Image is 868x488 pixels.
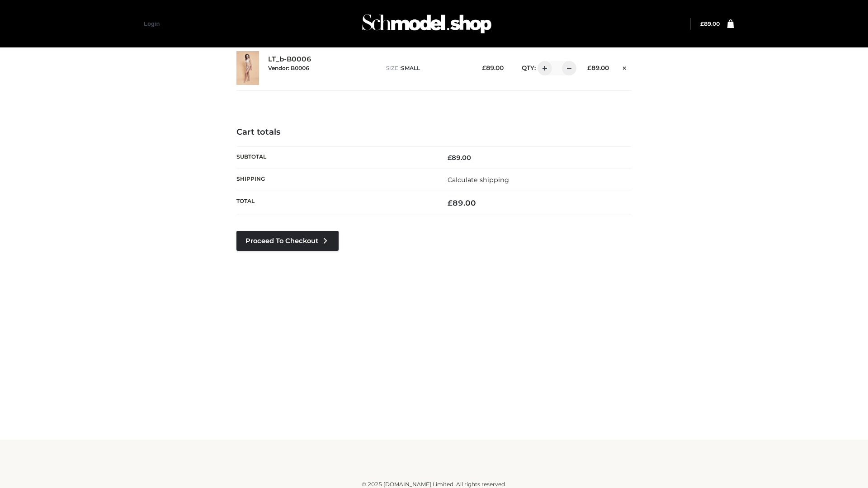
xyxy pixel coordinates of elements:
th: Total [236,191,434,215]
bdi: 89.00 [700,20,720,27]
div: QTY: [513,61,573,75]
span: £ [448,154,452,162]
a: Remove this item [618,61,632,73]
span: £ [448,198,453,207]
bdi: 89.00 [482,64,504,71]
img: Schmodel Admin 964 [359,6,495,42]
a: Calculate shipping [448,176,509,184]
bdi: 89.00 [587,64,609,71]
a: £89.00 [700,20,720,27]
span: SMALL [401,65,420,71]
a: Proceed to Checkout [236,231,339,251]
h4: Cart totals [236,127,632,137]
span: £ [700,20,704,27]
span: £ [482,64,486,71]
a: Login [144,20,160,27]
bdi: 89.00 [448,198,476,207]
th: Shipping [236,169,434,191]
bdi: 89.00 [448,154,471,162]
p: size : [386,64,468,72]
small: Vendor: B0006 [268,65,309,71]
span: £ [587,64,591,71]
th: Subtotal [236,146,434,169]
div: LT_b-B0006 [268,55,377,80]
